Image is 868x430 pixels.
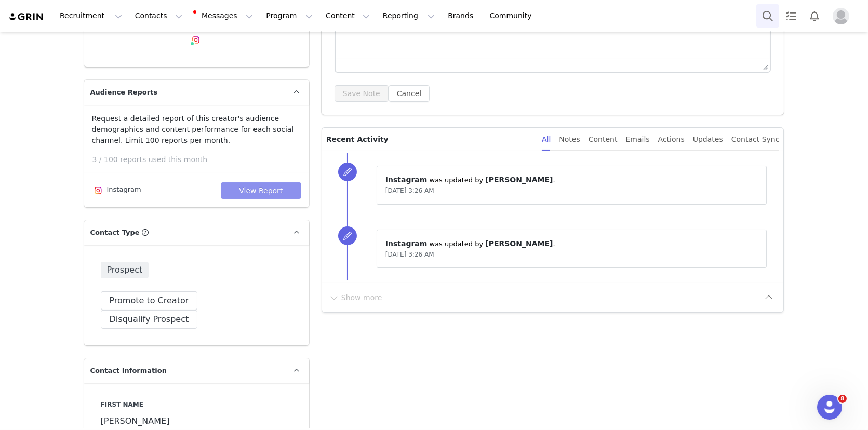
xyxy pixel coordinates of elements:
[385,251,434,258] span: [DATE] 3:26 AM
[658,128,685,151] div: Actions
[542,128,551,151] div: All
[260,4,319,28] button: Program
[626,128,650,151] div: Emails
[8,8,426,20] body: Rich Text Area. Press ALT-0 for help.
[101,400,292,409] label: First Name
[8,12,45,22] img: grin logo
[756,4,779,28] button: Search
[485,176,553,184] span: [PERSON_NAME]
[838,395,847,403] span: 8
[817,395,842,420] iframe: Intercom live chat
[221,182,301,199] button: View Report
[319,4,376,28] button: Content
[328,289,383,306] button: Show more
[101,310,198,329] button: Disqualify Prospect
[189,4,259,28] button: Messages
[780,4,803,28] a: Tasks
[326,128,533,151] p: Recent Activity
[833,8,849,24] img: placeholder-profile.jpg
[803,4,826,28] button: Notifications
[693,128,723,151] div: Updates
[101,262,149,278] span: Prospect
[385,239,428,248] span: Instagram
[335,85,389,102] button: Save Note
[385,174,758,185] p: ⁨ ⁩ was updated by ⁨ ⁩.
[54,4,128,28] button: Recruitment
[589,128,618,151] div: Content
[485,239,553,248] span: [PERSON_NAME]
[826,8,860,24] button: Profile
[92,154,309,165] p: 3 / 100 reports used this month
[385,176,428,184] span: Instagram
[94,186,102,195] img: instagram.svg
[92,113,301,146] p: Request a detailed report of this creator's audience demographics and content performance for eac...
[101,291,198,310] button: Promote to Creator
[192,36,200,44] img: instagram.svg
[559,128,580,151] div: Notes
[92,184,141,197] div: Instagram
[377,4,441,28] button: Reporting
[385,238,758,249] p: ⁨ ⁩ was updated by ⁨ ⁩.
[442,4,483,28] a: Brands
[90,366,167,376] span: Contact Information
[385,187,434,194] span: [DATE] 3:26 AM
[389,85,430,102] button: Cancel
[484,4,543,28] a: Community
[759,59,770,72] div: Press the Up and Down arrow keys to resize the editor.
[90,87,158,98] span: Audience Reports
[731,128,780,151] div: Contact Sync
[90,227,140,238] span: Contact Type
[129,4,189,28] button: Contacts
